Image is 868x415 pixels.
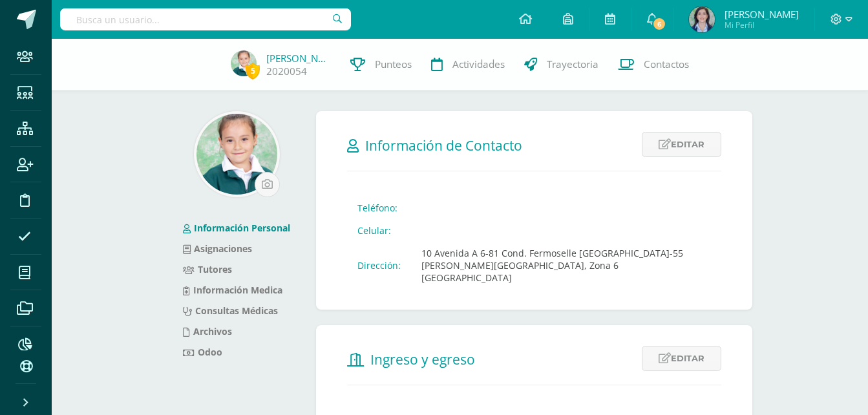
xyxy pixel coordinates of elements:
[421,39,514,90] a: Actividades
[183,346,222,358] a: Odoo
[608,39,699,90] a: Contactos
[347,219,411,242] td: Celular:
[452,58,505,71] span: Actividades
[514,39,608,90] a: Trayectoria
[266,65,307,78] a: 2020054
[196,114,277,195] img: cd03aa882528b3f1ed21f84613696ab8.png
[347,242,411,289] td: Dirección:
[652,17,666,31] span: 6
[183,304,278,317] a: Consultas Médicas
[375,58,412,71] span: Punteos
[411,242,721,289] td: 10 Avenida A 6-81 Cond. Fermoselle [GEOGRAPHIC_DATA]-55 [PERSON_NAME][GEOGRAPHIC_DATA], Zona 6 [G...
[183,284,282,296] a: Información Medica
[246,63,260,79] span: 5
[60,8,351,30] input: Busca un usuario...
[725,8,799,21] span: [PERSON_NAME]
[266,52,331,65] a: [PERSON_NAME]
[642,132,721,157] a: Editar
[547,58,598,71] span: Trayectoria
[689,6,715,32] img: 2f9659416ba1a5f1231b987658998d2f.png
[183,222,290,234] a: Información Personal
[642,346,721,371] a: Editar
[341,39,421,90] a: Punteos
[347,197,411,219] td: Teléfono:
[183,242,252,255] a: Asignaciones
[370,350,475,368] span: Ingreso y egreso
[183,263,232,275] a: Tutores
[725,19,799,30] span: Mi Perfil
[183,325,232,337] a: Archivos
[231,50,257,76] img: e4e626a911c4dd399b2114fcc6d6903a.png
[644,58,689,71] span: Contactos
[365,136,522,154] span: Información de Contacto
